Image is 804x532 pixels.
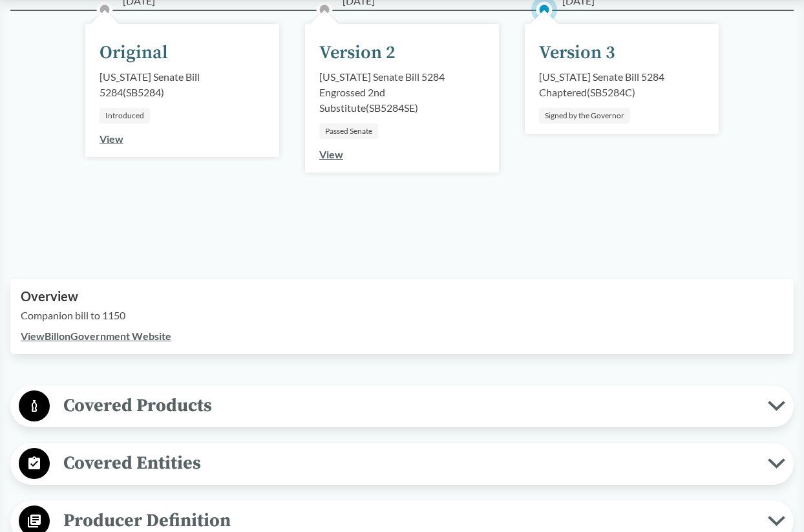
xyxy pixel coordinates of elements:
[319,123,378,139] div: Passed Senate
[100,69,265,100] div: [US_STATE] Senate Bill 5284 ( SB5284 )
[50,391,768,420] span: Covered Products
[319,39,396,67] div: Version 2
[100,133,123,145] a: View
[539,39,615,67] div: Version 3
[15,390,789,423] button: Covered Products
[319,148,343,160] a: View
[15,447,789,480] button: Covered Entities
[21,289,783,304] h2: Overview
[539,108,630,123] div: Signed by the Governor
[319,69,485,116] div: [US_STATE] Senate Bill 5284 Engrossed 2nd Substitute ( SB5284SE )
[100,108,150,123] div: Introduced
[100,39,168,67] div: Original
[50,449,768,478] span: Covered Entities
[21,308,783,323] p: Companion bill to 1150
[21,330,171,342] a: ViewBillonGovernment Website
[539,69,704,100] div: [US_STATE] Senate Bill 5284 Chaptered ( SB5284C )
